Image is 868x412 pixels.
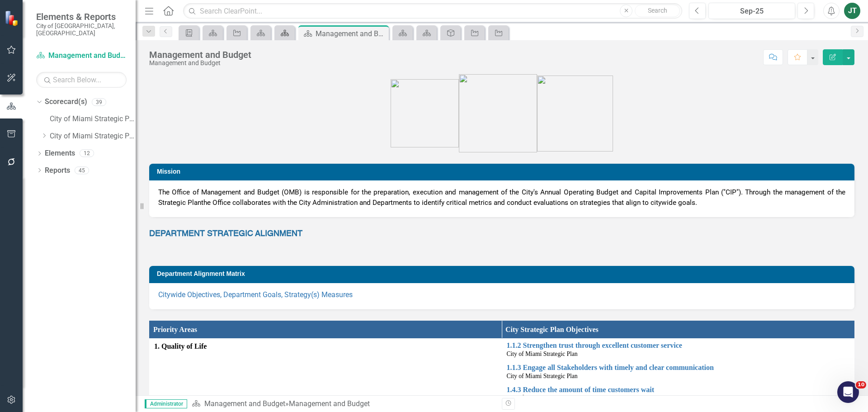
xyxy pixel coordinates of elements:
[154,341,497,352] span: 1. Quality of Life
[45,148,75,159] a: Elements
[502,383,854,405] td: Double-Click to Edit Right Click for Context Menu
[204,399,285,408] a: Management and Budget
[192,399,495,409] div: »
[635,5,680,17] button: Search
[837,381,859,403] iframe: Intercom live chat
[80,150,94,157] div: 12
[708,3,795,19] button: Sep-25
[45,166,70,176] a: Reports
[36,22,127,37] small: City of [GEOGRAPHIC_DATA], [GEOGRAPHIC_DATA]
[459,74,537,152] img: city_priorities_res_icon%20grey.png
[36,11,127,22] span: Elements & Reports
[36,51,127,61] a: Management and Budget
[36,72,127,88] input: Search Below...
[507,394,578,401] span: City of Miami Strategic Plan
[648,7,667,14] span: Search
[149,230,302,238] span: DEPARTMENT STRATEGIC ALIGNMENT
[150,339,502,405] td: Double-Click to Edit
[149,60,251,66] div: Management and Budget
[157,168,850,175] h3: Mission
[92,98,106,106] div: 39
[289,399,370,408] div: Management and Budget
[157,270,850,277] h3: Department Alignment Matrix
[158,188,845,207] span: The Office of Management and Budget (OMB) is responsible for the preparation, execution and manag...
[507,341,850,350] a: 1.1.2 Strengthen trust through excellent customer service
[5,10,20,26] img: ClearPoint Strategy
[391,79,459,147] img: city_priorities_qol_icon.png
[844,3,860,19] button: JT
[537,76,613,152] img: city_priorities_p2p_icon%20grey.png
[712,6,792,17] div: Sep-25
[50,114,136,124] a: City of Miami Strategic Plan
[183,3,682,19] input: Search ClearPoint...
[149,50,251,60] div: Management and Budget
[502,339,854,361] td: Double-Click to Edit Right Click for Context Menu
[145,399,187,408] span: Administrator
[502,360,854,383] td: Double-Click to Edit Right Click for Context Menu
[201,199,697,207] span: the Office collaborates with the City Administration and Departments to identify critical metrics...
[50,131,136,142] a: City of Miami Strategic Plan (NEW)
[507,373,578,379] span: City of Miami Strategic Plan
[507,350,578,357] span: City of Miami Strategic Plan
[316,28,387,39] div: Management and Budget
[507,386,850,394] a: 1.4.3 Reduce the amount of time customers wait
[507,364,850,372] a: 1.1.3 Engage all Stakeholders with timely and clear communication
[45,97,87,107] a: Scorecard(s)
[158,290,353,299] a: Citywide Objectives, Department Goals, Strategy(s) Measures
[856,381,866,388] span: 10
[75,166,89,174] div: 45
